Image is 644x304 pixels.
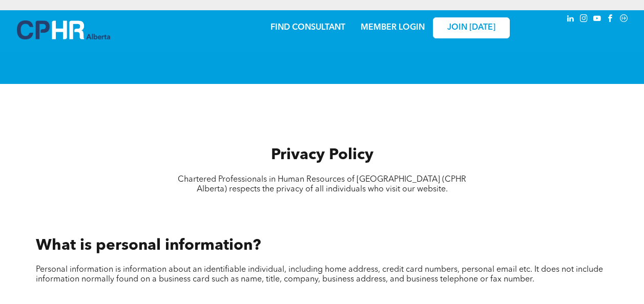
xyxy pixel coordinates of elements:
[433,17,510,38] a: JOIN [DATE]
[361,24,425,32] a: MEMBER LOGIN
[618,13,630,27] a: Social network
[271,24,345,32] a: FIND CONSULTANT
[447,23,495,33] span: JOIN [DATE]
[36,266,603,284] span: Personal information is information about an identifiable individual, including home address, cre...
[36,238,261,253] span: What is personal information?
[592,13,603,27] a: youtube
[17,20,110,39] img: A blue and white logo for cp alberta
[578,13,590,27] a: instagram
[605,13,616,27] a: facebook
[271,147,373,163] span: Privacy Policy
[565,13,576,27] a: linkedin
[178,176,466,193] span: Chartered Professionals in Human Resources of [GEOGRAPHIC_DATA] (CPHR Alberta) respects the priva...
